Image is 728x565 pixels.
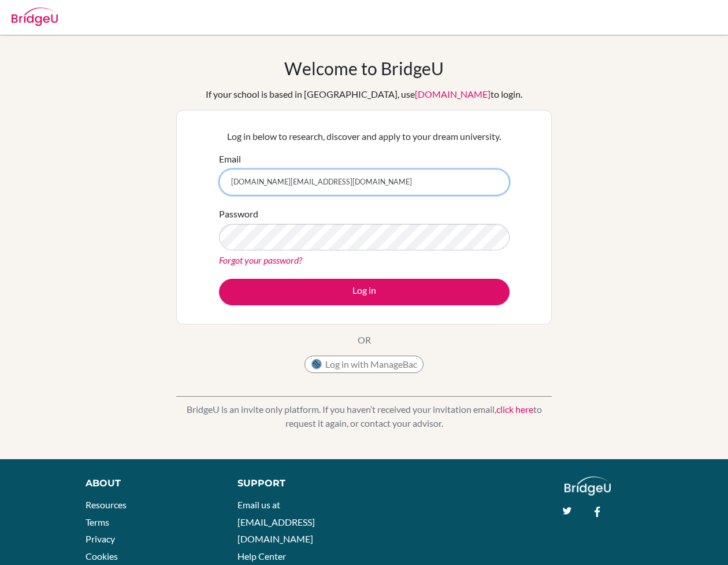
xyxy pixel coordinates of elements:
[206,87,522,101] div: If your school is based in [GEOGRAPHIC_DATA], use to login.
[219,152,241,166] label: Email
[219,279,510,305] button: Log in
[86,499,127,510] a: Resources
[496,404,533,415] a: click here
[358,333,371,347] p: OR
[237,551,286,562] a: Help Center
[86,477,212,490] div: About
[219,254,302,265] a: Forgot your password?
[176,402,552,430] p: BridgeU is an invite only platform. If you haven’t received your invitation email, to request it ...
[219,207,258,221] label: Password
[12,8,58,26] img: Bridge-U
[86,516,109,527] a: Terms
[284,58,444,79] h1: Welcome to BridgeU
[304,356,424,373] button: Log in with ManageBac
[237,499,315,544] a: Email us at [EMAIL_ADDRESS][DOMAIN_NAME]
[86,551,118,562] a: Cookies
[219,130,510,143] p: Log in below to research, discover and apply to your dream university.
[86,533,115,544] a: Privacy
[564,477,611,496] img: logo_white@2x-f4f0deed5e89b7ecb1c2cc34c3e3d731f90f0f143d5ea2071677605dd97b5244.png
[237,477,352,490] div: Support
[415,88,491,99] a: [DOMAIN_NAME]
